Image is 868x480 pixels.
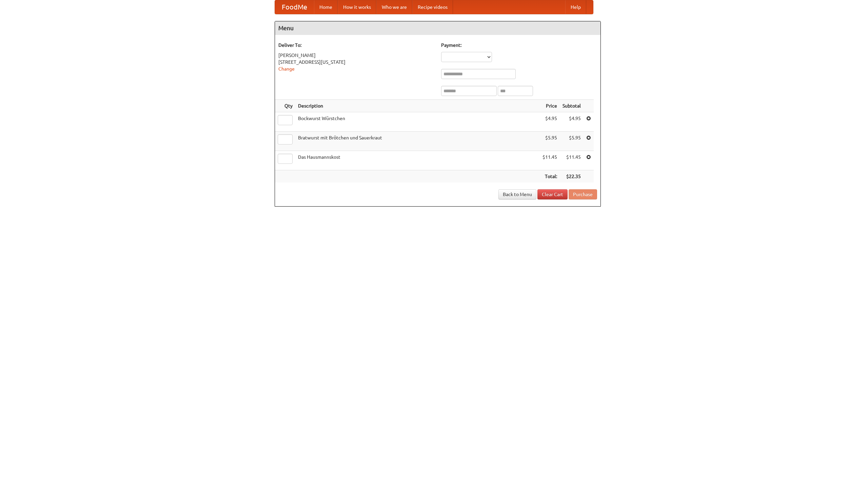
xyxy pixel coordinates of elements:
[314,0,338,14] a: Home
[412,0,453,14] a: Recipe videos
[560,170,584,183] th: $22.35
[295,132,540,151] td: Bratwurst mit Brötchen und Sauerkraut
[540,151,560,170] td: $11.45
[540,100,560,112] th: Price
[275,21,600,35] h4: Menu
[278,52,434,59] div: [PERSON_NAME]
[275,100,295,112] th: Qty
[537,189,568,199] a: Clear Cart
[540,170,560,183] th: Total:
[295,100,540,112] th: Description
[565,0,586,14] a: Help
[278,42,434,49] h5: Deliver To:
[540,112,560,132] td: $4.95
[540,132,560,151] td: $5.95
[498,189,536,199] a: Back to Menu
[295,151,540,170] td: Das Hausmannskost
[338,0,376,14] a: How it works
[278,59,434,65] div: [STREET_ADDRESS][US_STATE]
[295,112,540,132] td: Bockwurst Würstchen
[275,0,314,14] a: FoodMe
[560,151,584,170] td: $11.45
[376,0,412,14] a: Who we are
[278,66,295,72] a: Change
[560,132,584,151] td: $5.95
[560,100,584,112] th: Subtotal
[560,112,584,132] td: $4.95
[569,189,597,199] button: Purchase
[441,42,597,49] h5: Payment:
